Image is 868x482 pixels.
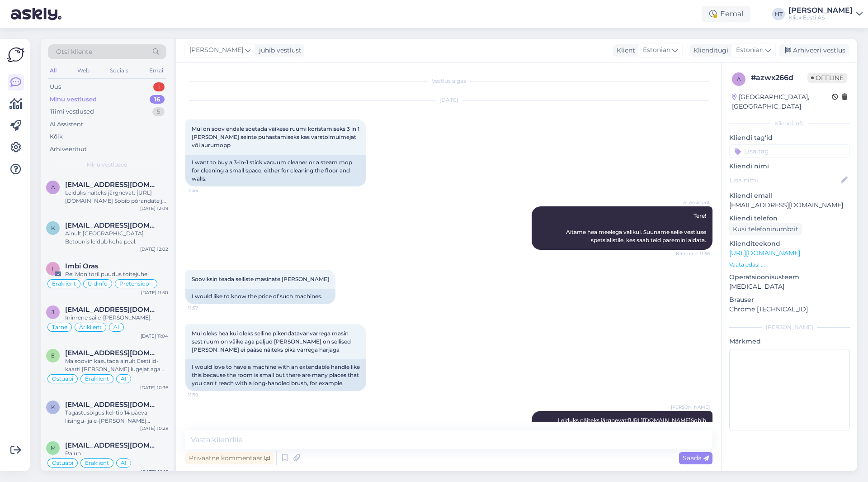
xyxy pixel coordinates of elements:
div: [GEOGRAPHIC_DATA], [GEOGRAPHIC_DATA] [732,92,832,111]
p: [MEDICAL_DATA] [729,282,850,291]
span: Äriklient [79,325,102,330]
span: Imbi Oras [65,262,99,270]
span: Offline [807,73,847,83]
div: Minu vestlused [50,95,97,104]
span: Estonian [736,45,764,55]
p: [EMAIL_ADDRESS][DOMAIN_NAME] [729,200,850,210]
span: Estonian [643,45,670,55]
span: a [737,76,741,82]
div: AI Assistent [50,120,83,129]
span: 11:56 [188,187,222,194]
span: kaire71@hotmail.com [65,401,159,409]
div: Uus [50,82,61,91]
div: Ma soovin kasutada ainult Eesti id- kaarti [PERSON_NAME] lugejat,aga asun [GEOGRAPHIC_DATA],nimel... [65,357,168,373]
span: Üldinfo [88,281,108,286]
span: madis.rappo@gmail.ee [65,441,159,449]
p: Kliendi email [729,191,850,200]
span: e [51,352,55,359]
div: HT [772,8,785,20]
div: Eemal [702,6,750,22]
div: Küsi telefoninumbrit [729,223,802,235]
p: Kliendi tag'id [729,133,850,143]
span: jaanus@sysop.ee [65,305,159,314]
span: AI [113,325,119,330]
span: Sooviksin teada selliste masinate [PERSON_NAME] [192,276,329,282]
div: Klient [613,46,635,55]
div: Re: Monitoril puudus toitejuhe [65,270,168,278]
a: [URL][DOMAIN_NAME] [628,417,691,424]
span: Nähtud ✓ 11:56 [676,250,710,257]
div: All [48,65,58,76]
span: AI Assistent [676,199,710,206]
div: [DATE] 10:18 [141,468,168,475]
span: Ostuabi [52,460,73,466]
div: I would love to have a machine with an extendable handle like this because the room is small but ... [185,359,366,391]
div: [DATE] [185,96,712,104]
span: Eraklient [85,376,109,382]
div: Kliendi info [729,119,850,128]
span: a [51,184,55,191]
div: Ainult [GEOGRAPHIC_DATA] Betoonis leidub koha peal. [65,229,168,246]
p: Klienditeekond [729,239,850,248]
span: Saada [683,454,709,462]
span: k [51,224,55,231]
div: [DATE] 10:28 [140,425,168,432]
span: 11:59 [188,391,222,398]
span: Mul on soov endale soetada väikese ruumi koristamiseks 3 in 1 [PERSON_NAME] seinte puhastamiseks ... [192,125,361,148]
div: [DATE] 11:04 [141,333,168,339]
a: [URL][DOMAIN_NAME] [729,249,800,257]
div: Vestlus algas [185,77,712,85]
div: [DATE] 12:02 [140,246,168,253]
img: Askly Logo [7,46,24,63]
span: Otsi kliente [56,47,92,57]
div: Klienditugi [690,46,728,55]
span: Ostuabi [52,376,73,382]
span: m [51,444,56,451]
div: [DATE] 12:09 [140,205,168,212]
span: [PERSON_NAME] [189,45,243,55]
input: Lisa nimi [730,175,840,185]
div: [DATE] 11:50 [141,289,168,296]
div: Arhiveeri vestlus [779,44,849,57]
p: Operatsioonisüsteem [729,272,850,282]
span: Tarne [52,325,67,330]
span: Mul oleks hea kui oleks selline pikendatavanvarrega masin sest ruum on väike aga paljud [PERSON_N... [192,330,352,353]
div: Palun. [65,449,168,458]
div: Privaatne kommentaar [185,452,274,464]
div: Kõik [50,132,63,141]
p: Märkmed [729,337,850,346]
span: AI [121,376,127,382]
span: annekas79@gmail.com [65,181,159,189]
p: Vaata edasi ... [729,261,850,269]
span: AI [121,460,127,466]
div: [DATE] 10:36 [140,384,168,391]
span: Minu vestlused [87,161,127,169]
span: Leiduks näiteks järgnevat: Sobib põrandate ja seinaplaatide puhsatamiseks. Kaks 0,5m pikendusvart... [558,417,708,440]
span: j [52,309,54,315]
span: erkkiruutel@googlemail.com [65,349,159,357]
span: 11:57 [188,305,222,311]
span: Pretensioon [119,281,153,286]
div: Inimene sai e-[PERSON_NAME]. [65,314,168,322]
div: I want to buy a 3-in-1 stick vacuum cleaner or a steam mop for cleaning a small space, either for... [185,155,366,186]
span: k [51,404,55,410]
p: Brauser [729,295,850,305]
p: Chrome [TECHNICAL_ID] [729,305,850,314]
div: # azwx266d [751,72,807,83]
a: [PERSON_NAME]Klick Eesti AS [788,7,863,21]
div: 16 [150,95,165,104]
div: I would like to know the price of such machines. [185,289,335,304]
div: 1 [153,82,165,91]
div: juhib vestlust [255,46,302,55]
div: Tiimi vestlused [50,107,94,116]
div: Klick Eesti AS [788,14,853,21]
span: kmsibulin@gmail.com [65,221,159,229]
input: Lisa tag [729,144,850,158]
p: Kliendi nimi [729,162,850,171]
span: Eraklient [85,460,109,466]
div: Leiduks näiteks järgnevat: [URL][DOMAIN_NAME] Sobib põrandate ja seinaplaatide puhsatamiseks. Kak... [65,189,168,205]
div: Email [147,65,166,76]
p: Kliendi telefon [729,214,850,223]
span: [PERSON_NAME] [671,404,710,410]
div: Web [75,65,91,76]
